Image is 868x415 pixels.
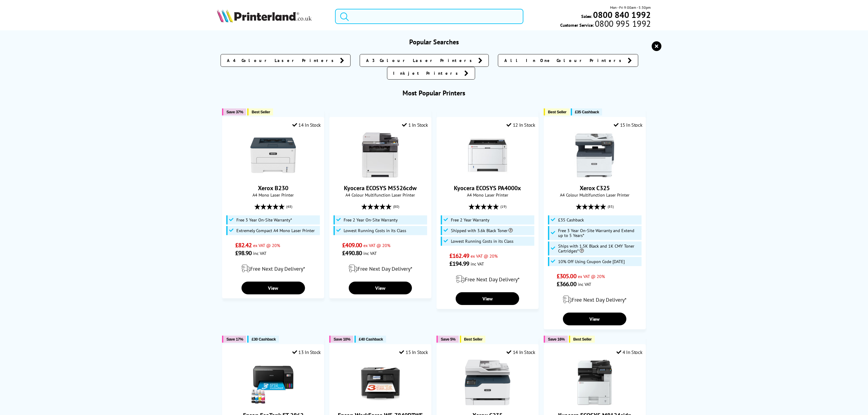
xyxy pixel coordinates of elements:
span: (19) [500,201,506,212]
span: A3 Colour Laser Printers [366,57,475,63]
a: Xerox C325 [572,173,618,179]
span: Best Seller [573,337,592,341]
span: Extremely Compact A4 Mono Laser Printer [236,228,315,233]
a: Xerox B230 [258,184,288,192]
img: Kyocera ECOSYS M8124cidn [572,360,618,405]
span: Save 17% [226,337,243,341]
span: inc VAT [578,281,591,287]
span: Free 2 Year On-Site Warranty [344,218,398,222]
span: A4 Mono Laser Printer [440,192,535,198]
a: Epson EcoTank ET-2862 [250,400,296,406]
button: Save 16% [544,336,568,343]
span: inc VAT [363,250,377,256]
span: Free 2 Year Warranty [451,218,489,222]
span: A4 Colour Multifunction Laser Printer [547,192,643,198]
span: Ships with 1.5K Black and 1K CMY Toner Cartridges* [558,244,640,253]
span: Shipped with 3.6k Black Toner [451,228,513,233]
div: modal_delivery [440,271,535,288]
span: £490.80 [342,249,362,257]
a: All In One Colour Printers [498,54,638,67]
button: Best Seller [460,336,486,343]
span: Save 16% [548,337,565,341]
button: Best Seller [247,108,273,115]
button: Best Seller [569,336,595,343]
img: Xerox B230 [250,132,296,178]
a: View [563,313,626,325]
a: Kyocera ECOSYS PA4000x [465,173,510,179]
button: Save 10% [329,336,353,343]
span: Inkjet Printers [393,70,461,76]
span: £194.99 [449,260,469,268]
span: Sales: [582,13,592,19]
img: Epson EcoTank ET-2862 [250,360,296,405]
a: Kyocera ECOSYS M5526cdw [344,184,417,192]
b: 0800 840 1992 [593,9,651,20]
div: 1 In Stock [402,122,428,128]
span: (85) [608,201,614,212]
a: View [242,282,305,294]
span: 0800 995 1992 [594,21,651,26]
img: Kyocera ECOSYS PA4000x [465,132,510,178]
span: ex VAT @ 20% [471,253,498,259]
span: Customer Service: [560,21,651,28]
span: Best Seller [464,337,483,341]
span: £35 Cashback [575,110,599,114]
button: Save 37% [222,108,246,115]
a: View [456,292,519,305]
a: Printerland Logo [217,9,328,24]
span: Lowest Running Costs in its Class [451,239,513,244]
a: Xerox C325 [580,184,610,192]
button: £30 Cashback [247,336,279,343]
div: 12 In Stock [507,122,535,128]
span: (48) [286,201,292,212]
a: Epson WorkForce WF-7840DTWF [358,400,403,406]
div: modal_delivery [225,260,321,277]
button: Best Seller [544,108,570,115]
span: Best Seller [548,110,567,114]
span: ex VAT @ 20% [363,242,390,248]
img: Epson WorkForce WF-7840DTWF [358,360,403,405]
a: 0800 840 1992 [592,12,651,18]
div: 15 In Stock [614,122,642,128]
span: Mon - Fri 9:00am - 5:30pm [610,5,651,10]
span: A4 Mono Laser Printer [225,192,321,198]
span: ex VAT @ 20% [578,273,605,279]
a: Xerox B230 [250,173,296,179]
button: Save 5% [437,336,458,343]
div: 14 In Stock [507,349,535,355]
a: Xerox C235 [465,400,510,406]
h3: Popular Searches [217,38,651,46]
span: £35 Cashback [558,218,584,222]
div: 4 In Stock [616,349,643,355]
img: Printerland Logo [217,9,312,22]
button: £40 Cashback [355,336,386,343]
button: Save 17% [222,336,246,343]
img: Xerox C325 [572,132,618,178]
a: A3 Colour Laser Printers [360,54,489,67]
span: ex VAT @ 20% [253,242,280,248]
div: 14 In Stock [292,122,321,128]
span: Lowest Running Costs in its Class [344,228,406,233]
span: £305.00 [557,272,576,280]
span: £162.49 [449,252,469,260]
span: £82.42 [235,241,252,249]
span: £30 Cashback [252,337,276,341]
span: Save 37% [226,110,243,114]
input: Search produc [335,9,523,24]
div: modal_delivery [547,291,643,308]
span: (80) [393,201,400,212]
span: £409.00 [342,241,362,249]
div: modal_delivery [333,260,428,277]
span: Save 5% [441,337,455,341]
span: Save 10% [334,337,350,341]
a: Inkjet Printers [387,67,475,80]
a: A4 Colour Laser Printers [221,54,351,67]
span: Free 3 Year On-Site Warranty and Extend up to 5 Years* [558,228,640,238]
span: Free 3 Year On-Site Warranty* [236,218,292,222]
span: £98.90 [235,249,252,257]
a: Kyocera ECOSYS M8124cidn [572,400,618,406]
span: All In One Colour Printers [504,57,625,63]
button: £35 Cashback [571,108,602,115]
span: A4 Colour Laser Printers [227,57,337,63]
span: Best Seller [252,110,270,114]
